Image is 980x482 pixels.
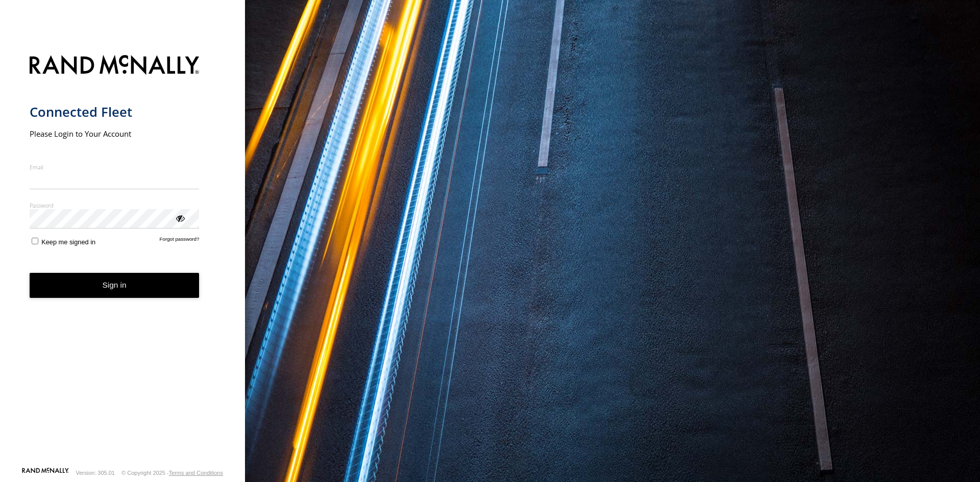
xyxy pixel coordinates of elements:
h2: Please Login to Your Account [30,129,200,139]
div: © Copyright 2025 - [121,470,223,476]
label: Email [30,163,200,171]
a: Forgot password? [160,236,200,246]
label: Password [30,201,200,209]
a: Visit our Website [22,468,69,478]
div: Version: 305.01 [76,470,115,476]
a: Terms and Conditions [169,470,223,476]
div: ViewPassword [175,213,185,223]
form: main [30,49,216,467]
span: Keep me signed in [41,238,95,246]
input: Keep me signed in [32,238,38,244]
h1: Connected Fleet [30,104,200,120]
button: Sign in [30,273,200,298]
img: Rand McNally [30,53,200,79]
